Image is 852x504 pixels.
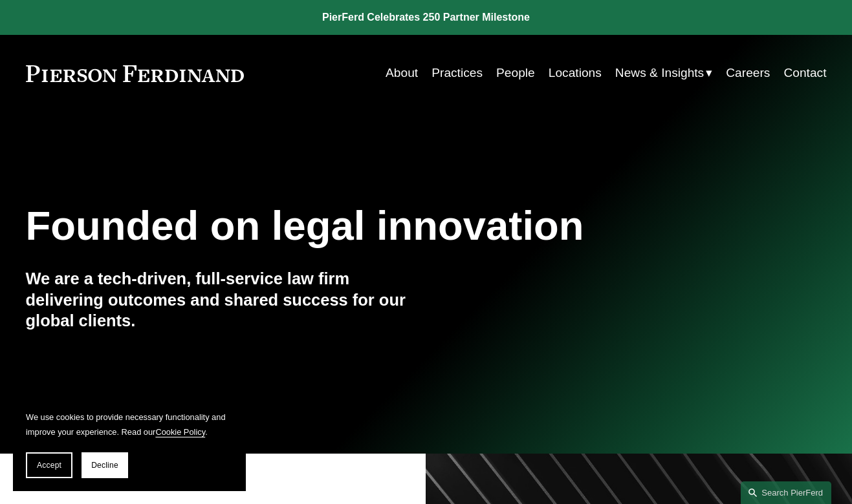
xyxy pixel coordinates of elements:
a: Search this site [741,481,831,504]
a: folder dropdown [615,61,712,85]
h1: Founded on legal innovation [26,202,694,249]
a: Contact [783,61,826,85]
a: People [496,61,535,85]
a: About [386,61,418,85]
a: Cookie Policy [155,427,205,437]
span: News & Insights [615,62,704,84]
h4: We are a tech-driven, full-service law firm delivering outcomes and shared success for our global... [26,268,426,331]
button: Accept [26,452,72,478]
a: Locations [549,61,602,85]
span: Accept [37,461,61,470]
button: Decline [82,452,128,478]
p: We use cookies to provide necessary functionality and improve your experience. Read our . [26,410,233,439]
a: Practices [431,61,483,85]
span: Decline [91,461,118,470]
a: Careers [726,61,770,85]
section: Cookie banner [13,397,246,491]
